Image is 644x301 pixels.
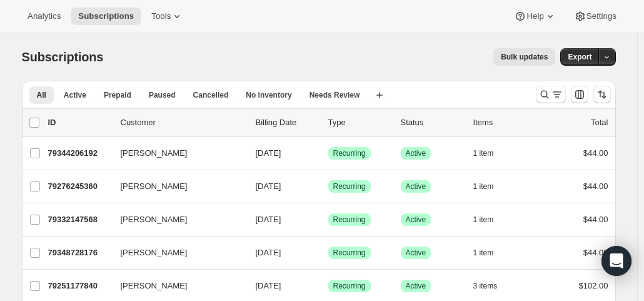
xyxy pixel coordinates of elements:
div: IDCustomerBilling DateTypeStatusItemsTotal [48,116,608,129]
span: Prepaid [104,90,131,100]
div: Type [328,116,391,129]
button: Bulk updates [493,48,555,66]
button: 1 item [473,211,508,228]
span: Needs Review [309,90,360,100]
span: Active [406,181,426,191]
p: ID [48,116,111,129]
span: Active [64,90,86,100]
span: Paused [149,90,176,100]
span: Bulk updates [501,52,548,62]
button: Create new view [370,86,390,104]
div: 79276245360[PERSON_NAME][DATE]SuccessRecurringSuccessActive1 item$44.00 [48,178,608,195]
button: [PERSON_NAME] [113,243,238,263]
button: Export [560,48,599,66]
p: 79251177840 [48,280,111,292]
button: [PERSON_NAME] [113,143,238,163]
div: 79332147568[PERSON_NAME][DATE]SuccessRecurringSuccessActive1 item$44.00 [48,211,608,228]
button: Search and filter results [536,86,566,103]
button: [PERSON_NAME] [113,276,238,296]
span: 1 item [473,215,494,225]
span: Subscriptions [22,50,104,64]
button: Settings [566,8,624,25]
p: 79332147568 [48,213,111,226]
p: 79344206192 [48,147,111,160]
button: Analytics [20,8,68,25]
span: $44.00 [583,215,608,224]
p: Total [591,116,608,129]
span: Analytics [28,11,61,21]
span: Export [568,52,591,62]
span: Subscriptions [78,11,134,21]
p: Billing Date [256,116,318,129]
span: Help [526,11,543,21]
span: [DATE] [256,148,281,158]
div: Items [473,116,536,129]
span: Recurring [333,148,366,158]
span: 1 item [473,181,494,191]
span: $44.00 [583,148,608,158]
button: Customize table column order and visibility [571,86,588,103]
span: 1 item [473,148,494,158]
button: Help [506,8,563,25]
span: Recurring [333,215,366,225]
span: [PERSON_NAME] [121,147,188,160]
p: Status [401,116,463,129]
button: 1 item [473,145,508,162]
p: 79348728176 [48,247,111,259]
button: Tools [144,8,191,25]
span: Recurring [333,281,366,291]
span: [PERSON_NAME] [121,247,188,259]
button: [PERSON_NAME] [113,176,238,196]
div: Open Intercom Messenger [601,246,631,276]
span: [PERSON_NAME] [121,180,188,193]
span: Active [406,248,426,258]
span: Active [406,281,426,291]
span: Recurring [333,181,366,191]
span: $44.00 [583,181,608,191]
p: Customer [121,116,246,129]
span: [DATE] [256,215,281,224]
button: Subscriptions [71,8,141,25]
div: 79344206192[PERSON_NAME][DATE]SuccessRecurringSuccessActive1 item$44.00 [48,145,608,162]
span: $102.00 [579,281,608,290]
span: [DATE] [256,281,281,290]
span: [PERSON_NAME] [121,213,188,226]
span: 1 item [473,248,494,258]
div: 79251177840[PERSON_NAME][DATE]SuccessRecurringSuccessActive3 items$102.00 [48,277,608,295]
span: Settings [586,11,616,21]
span: All [37,90,46,100]
button: 1 item [473,244,508,262]
span: [PERSON_NAME] [121,280,188,292]
span: 3 items [473,281,498,291]
div: 79348728176[PERSON_NAME][DATE]SuccessRecurringSuccessActive1 item$44.00 [48,244,608,262]
button: 3 items [473,277,511,295]
span: $44.00 [583,248,608,257]
span: Active [406,148,426,158]
span: Cancelled [193,90,229,100]
button: [PERSON_NAME] [113,210,238,230]
button: 1 item [473,178,508,195]
span: No inventory [246,90,291,100]
span: Tools [151,11,171,21]
span: Active [406,215,426,225]
span: [DATE] [256,248,281,257]
span: Recurring [333,248,366,258]
p: 79276245360 [48,180,111,193]
button: Sort the results [593,86,611,103]
span: [DATE] [256,181,281,191]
